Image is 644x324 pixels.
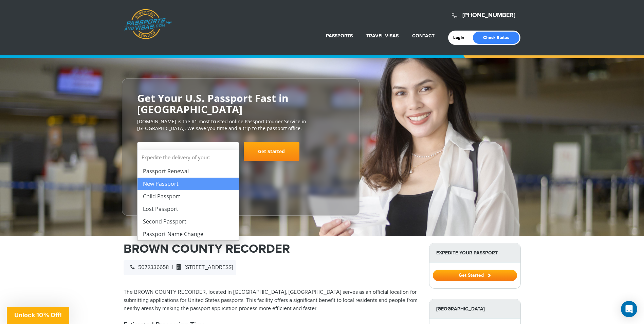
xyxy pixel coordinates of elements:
div: Unlock 10% Off! [7,307,69,324]
span: Select Your Service [143,145,232,164]
li: Child Passport [137,190,239,203]
span: 5072336658 [127,264,169,271]
li: Lost Passport [137,203,239,215]
strong: [GEOGRAPHIC_DATA] [429,299,520,319]
button: Get Started [433,270,517,281]
h1: BROWN COUNTY RECORDER [124,243,419,255]
span: Select Your Service [143,148,197,156]
div: Open Intercom Messenger [621,301,637,317]
p: [DOMAIN_NAME] is the #1 most trusted online Passport Courier Service in [GEOGRAPHIC_DATA]. We sav... [137,118,344,132]
h2: Get Your U.S. Passport Fast in [GEOGRAPHIC_DATA] [137,92,344,115]
a: Contact [412,33,435,39]
span: [STREET_ADDRESS] [173,264,233,271]
div: | [124,260,236,275]
strong: Expedite Your Passport [429,243,520,263]
a: [PHONE_NUMBER] [462,12,515,19]
span: Unlock 10% Off! [14,311,62,319]
li: New Passport [137,178,239,190]
li: Second Passport [137,215,239,228]
a: Passports & [DOMAIN_NAME] [124,9,172,39]
a: Get Started [433,272,517,278]
span: Starting at $199 + government fees [137,164,344,171]
p: The BROWN COUNTY RECORDER, located in [GEOGRAPHIC_DATA], [GEOGRAPHIC_DATA] serves as an official ... [124,288,419,313]
a: Get Started [244,142,299,161]
li: Passport Name Change [137,228,239,240]
a: Passports [326,33,353,39]
a: Travel Visas [366,33,399,39]
a: Login [453,35,469,40]
strong: Expedite the delivery of your: [137,150,239,165]
li: Passport Renewal [137,165,239,178]
span: Select Your Service [137,142,239,161]
a: Check Status [473,32,519,44]
li: Expedite the delivery of your: [137,150,239,240]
